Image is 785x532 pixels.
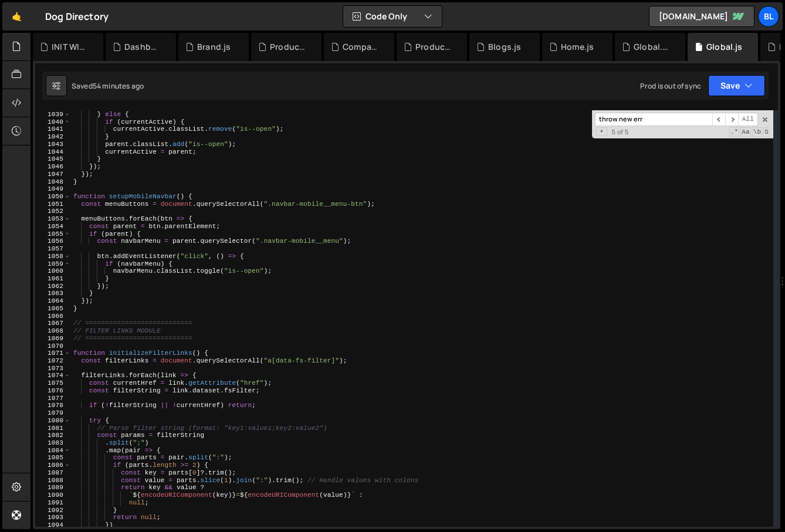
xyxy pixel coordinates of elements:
[35,432,71,439] div: 1082
[35,521,71,529] div: 1094
[270,41,307,53] div: Product.js
[488,41,521,53] div: Blogs.js
[35,350,71,357] div: 1071
[35,141,71,148] div: 1043
[35,223,71,231] div: 1054
[738,113,758,126] span: Alt-Enter
[35,507,71,514] div: 1092
[35,171,71,178] div: 1047
[35,320,71,327] div: 1067
[35,492,71,499] div: 1090
[35,372,71,379] div: 1074
[561,41,594,53] div: Home.js
[35,425,71,432] div: 1081
[35,402,71,409] div: 1078
[35,290,71,297] div: 1063
[712,113,725,126] span: ​
[35,379,71,387] div: 1075
[35,365,71,372] div: 1073
[72,81,144,91] div: Saved
[634,41,671,53] div: Global.css
[35,409,71,417] div: 1079
[124,41,162,53] div: Dashboard - settings.js
[758,6,779,27] a: Bl
[35,454,71,462] div: 1085
[415,41,453,53] div: Products.js
[35,283,71,290] div: 1062
[35,395,71,402] div: 1077
[2,2,31,31] a: 🤙
[35,514,71,521] div: 1093
[35,335,71,343] div: 1069
[35,155,71,163] div: 1045
[35,201,71,208] div: 1051
[35,417,71,425] div: 1080
[607,128,633,136] span: 5 of 5
[35,327,71,335] div: 1068
[343,41,380,53] div: Compare.js
[640,81,701,91] div: Prod is out of sync
[35,267,71,275] div: 1060
[35,439,71,447] div: 1083
[45,9,109,23] div: Dog Directory
[35,462,71,469] div: 1086
[35,387,71,395] div: 1076
[35,484,71,492] div: 1089
[197,41,231,53] div: Brand.js
[35,208,71,215] div: 1052
[35,163,71,171] div: 1046
[35,305,71,313] div: 1065
[35,118,71,126] div: 1040
[35,238,71,245] div: 1056
[649,6,754,27] a: [DOMAIN_NAME]
[35,111,71,118] div: 1039
[35,275,71,283] div: 1061
[35,447,71,455] div: 1084
[596,127,607,136] span: Toggle Replace mode
[35,245,71,253] div: 1057
[35,215,71,223] div: 1053
[35,193,71,201] div: 1050
[35,126,71,133] div: 1041
[35,253,71,260] div: 1058
[35,148,71,156] div: 1044
[93,81,144,91] div: 54 minutes ago
[35,343,71,350] div: 1070
[35,297,71,305] div: 1064
[52,41,89,53] div: INIT WINDOW.js
[35,477,71,484] div: 1088
[35,178,71,186] div: 1048
[752,127,763,137] span: Whole Word Search
[35,185,71,193] div: 1049
[35,313,71,320] div: 1066
[706,41,742,53] div: Global.js
[763,127,770,137] span: Search In Selection
[729,127,740,137] span: RegExp Search
[35,133,71,141] div: 1042
[595,113,712,126] input: Search for
[35,469,71,477] div: 1087
[35,499,71,507] div: 1091
[740,127,751,137] span: CaseSensitive Search
[725,113,738,126] span: ​
[35,260,71,268] div: 1059
[343,6,442,27] button: Code Only
[708,75,765,96] button: Save
[35,231,71,238] div: 1055
[35,357,71,365] div: 1072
